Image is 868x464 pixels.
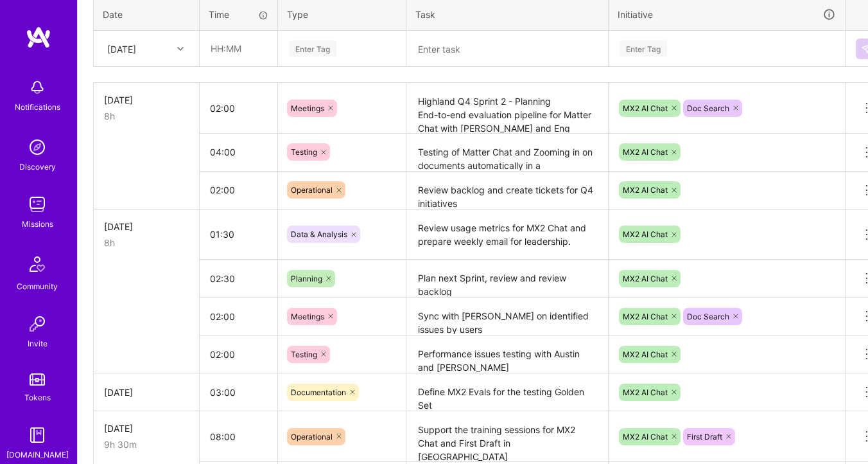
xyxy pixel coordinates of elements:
[291,185,333,195] span: Operational
[687,312,729,321] span: Doc Search
[22,249,53,280] img: Community
[408,173,607,208] textarea: Review backlog and create tickets for Q4 initiatives Create bug tickets for Doc Management review...
[17,280,58,293] div: Community
[291,432,333,442] span: Operational
[623,350,668,359] span: MX2 AI Chat
[408,211,607,259] textarea: Review usage metrics for MX2 Chat and prepare weekly email for leadership.
[104,386,189,399] div: [DATE]
[104,422,189,435] div: [DATE]
[200,31,277,66] input: HH:MM
[26,26,51,49] img: logo
[408,135,607,170] textarea: Testing of Matter Chat and Zooming in on documents automatically in a conversation
[623,103,668,113] span: MX2 AI Chat
[200,135,277,169] input: HH:MM
[107,42,136,55] div: [DATE]
[291,388,346,397] span: Documentation
[620,39,667,58] div: Enter Tag
[291,229,347,239] span: Data & Analysis
[24,75,50,100] img: bell
[408,84,607,132] textarea: Highland Q4 Sprint 2 - Planning End-to-end evaluation pipeline for Matter Chat with [PERSON_NAME]...
[24,422,50,448] img: guide book
[291,350,317,359] span: Testing
[623,229,668,239] span: MX2 AI Chat
[623,388,668,397] span: MX2 AI Chat
[24,391,51,404] div: Tokens
[623,147,668,157] span: MX2 AI Chat
[104,438,189,451] div: 9h 30m
[19,160,56,174] div: Discovery
[177,46,184,52] i: icon Chevron
[291,147,317,157] span: Testing
[104,93,189,107] div: [DATE]
[289,39,336,58] div: Enter Tag
[200,420,277,454] input: HH:MM
[15,100,60,114] div: Notifications
[687,103,729,113] span: Doc Search
[291,103,324,113] span: Meetings
[209,8,268,21] div: Time
[408,299,607,334] textarea: Sync with [PERSON_NAME] on identified issues by users Backlog refinement session with Highland De...
[623,185,668,195] span: MX2 AI Chat
[200,375,277,409] input: HH:MM
[618,7,836,22] div: Initiative
[200,337,277,371] input: HH:MM
[408,413,607,461] textarea: Support the training sessions for MX2 Chat and First Draft in [GEOGRAPHIC_DATA]
[6,448,69,461] div: [DOMAIN_NAME]
[30,373,45,386] img: tokens
[22,217,53,231] div: Missions
[104,220,189,233] div: [DATE]
[24,192,50,217] img: teamwork
[623,432,668,442] span: MX2 AI Chat
[28,337,48,350] div: Invite
[623,274,668,283] span: MX2 AI Chat
[291,274,322,283] span: Planning
[408,337,607,372] textarea: Performance issues testing with Austin and [PERSON_NAME]
[408,261,607,296] textarea: Plan next Sprint, review and review backlog
[687,432,722,442] span: First Draft
[408,375,607,410] textarea: Define MX2 Evals for the testing Golden Set
[24,311,50,337] img: Invite
[104,109,189,123] div: 8h
[623,312,668,321] span: MX2 AI Chat
[200,299,277,334] input: HH:MM
[200,262,277,296] input: HH:MM
[200,173,277,207] input: HH:MM
[200,91,277,125] input: HH:MM
[24,134,50,160] img: discovery
[104,236,189,249] div: 8h
[200,217,277,251] input: HH:MM
[291,312,324,321] span: Meetings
